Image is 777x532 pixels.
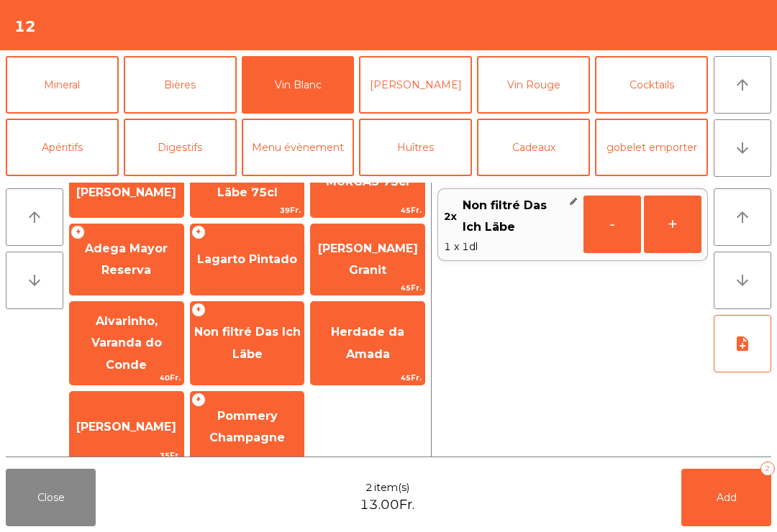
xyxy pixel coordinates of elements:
[734,335,751,352] i: note_add
[734,272,751,289] i: arrow_downward
[463,195,563,239] span: Non filtré Das Ich Läbe
[26,272,43,289] i: arrow_downward
[760,462,775,476] div: 2
[359,56,472,114] button: [PERSON_NAME]
[359,119,472,176] button: Huîtres
[242,56,355,114] button: Vin Blanc
[644,196,701,253] button: +
[6,252,63,309] button: arrow_downward
[76,420,176,434] span: [PERSON_NAME]
[374,480,409,495] span: item(s)
[595,119,708,176] button: gobelet emporter
[85,242,168,277] span: Adega Mayor Reserva
[124,119,237,176] button: Digestifs
[318,242,418,277] span: [PERSON_NAME] Granit
[311,371,424,385] span: 45Fr.
[734,76,751,93] i: arrow_upward
[583,196,641,253] button: -
[365,480,373,495] span: 2
[717,491,737,504] span: Add
[124,56,237,114] button: Bières
[194,325,301,360] span: Non filtré Das Ich Läbe
[681,469,771,526] button: Add2
[311,203,424,217] span: 45Fr.
[197,252,297,266] span: Lagarto Pintado
[311,281,424,295] span: 45Fr.
[734,208,751,226] i: arrow_upward
[595,56,708,114] button: Cocktails
[326,175,409,188] span: MURGAS 75cl
[26,208,43,226] i: arrow_upward
[360,495,414,515] span: 13.00Fr.
[714,315,771,372] button: note_add
[444,239,578,254] span: 1 x 1dl
[714,252,771,309] button: arrow_downward
[71,225,85,239] span: +
[191,203,304,217] span: 39Fr.
[70,371,183,385] span: 40Fr.
[6,56,119,114] button: Mineral
[70,449,183,462] span: 35Fr.
[14,16,36,37] h4: 12
[714,188,771,246] button: arrow_upward
[477,119,590,176] button: Cadeaux
[714,56,771,114] button: arrow_upward
[734,139,751,157] i: arrow_downward
[209,409,285,444] span: Pommery Champagne
[191,303,206,317] span: +
[6,469,96,526] button: Close
[444,195,457,239] span: 2x
[242,119,355,176] button: Menu évènement
[6,119,119,176] button: Apéritifs
[6,188,63,246] button: arrow_upward
[191,393,206,407] span: +
[331,325,404,360] span: Herdade da Amada
[91,314,162,372] span: Alvarinho, Varanda do Conde
[477,56,590,114] button: Vin Rouge
[191,225,206,239] span: +
[714,119,771,177] button: arrow_downward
